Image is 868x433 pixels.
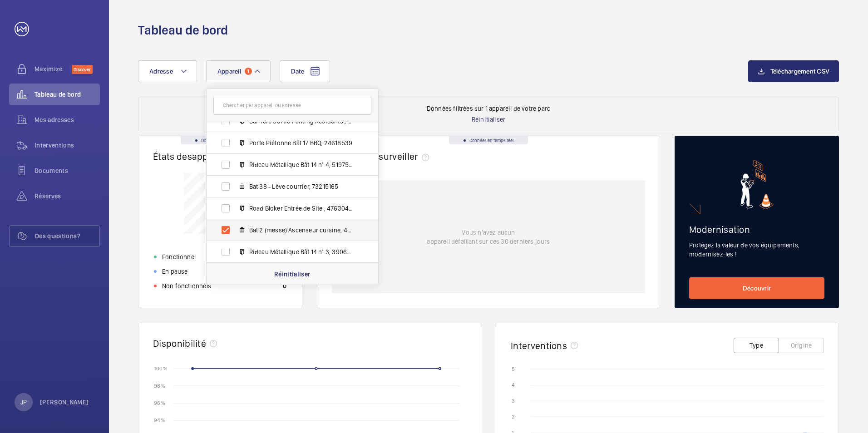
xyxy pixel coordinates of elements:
h2: Modernisation [689,224,824,235]
p: 0 [283,281,286,290]
p: JP [20,398,27,407]
span: Réserves [35,192,100,201]
span: Adresse [149,68,173,75]
input: Chercher par appareil ou adresse [213,96,371,115]
span: appareils [192,151,246,162]
a: Découvrir [689,277,824,299]
button: Adresse [138,60,197,82]
p: Fonctionnel [162,252,196,261]
div: Données en temps réel [181,136,260,144]
span: Bat 38 - Lève courrier, 73215165 [249,182,355,191]
button: Date [280,60,330,82]
span: surveiller [379,151,432,162]
img: marketing-card.svg [740,160,774,209]
text: 100 % [154,365,168,371]
button: Type [734,338,779,353]
p: Données filtrées sur 1 appareil de votre parc [427,104,550,113]
p: Vous n'avez aucun appareil défaillant sur ces 30 derniers jours [427,228,550,246]
button: Origine [779,338,824,353]
span: Date [291,68,304,75]
span: Rideau Métallique Bât 14 n° 4, 51975945 [249,160,355,169]
p: [PERSON_NAME] [40,398,89,407]
h2: États des [153,151,246,162]
text: 3 [512,398,515,404]
span: Des questions? [35,231,99,241]
text: 96 % [154,400,165,406]
span: Rideau Métallique Bât 14 n° 3, 39063153 [249,247,355,256]
div: Données en temps réel [449,136,528,144]
p: Réinitialiser [472,115,505,124]
span: Documents [35,166,100,175]
h2: Interventions [511,340,567,351]
span: Mes adresses [35,115,100,124]
p: Protégez la valeur de vos équipements, modernisez-les ! [689,241,824,259]
span: Discover [72,65,93,74]
h2: Disponibilité [153,338,206,349]
h1: Tableau de bord [138,22,228,39]
span: Appareil [217,68,241,75]
span: Porte Piétonne Bât 17 BBQ, 24618539 [249,138,355,148]
span: Téléchargement CSV [770,68,830,75]
text: 2 [512,413,514,420]
button: Téléchargement CSV [748,60,839,82]
text: 4 [512,382,515,388]
text: 94 % [154,417,165,423]
text: 5 [512,366,515,372]
span: Road Bloker Entrée de Site , 47630460 [249,204,355,213]
button: Appareil1 [206,60,271,82]
p: En pause [162,267,187,276]
span: 1 [245,68,252,75]
p: Réinitialiser [274,270,311,279]
span: Maximize [35,64,72,74]
text: 98 % [154,383,165,389]
span: Tableau de bord [35,90,100,99]
span: Interventions [35,141,100,150]
span: Bat 2 (messe) Ascenseur cuisine, 49906363 [249,226,355,235]
h2: Appareils à [332,151,433,162]
p: Non fonctionnels [162,281,211,290]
